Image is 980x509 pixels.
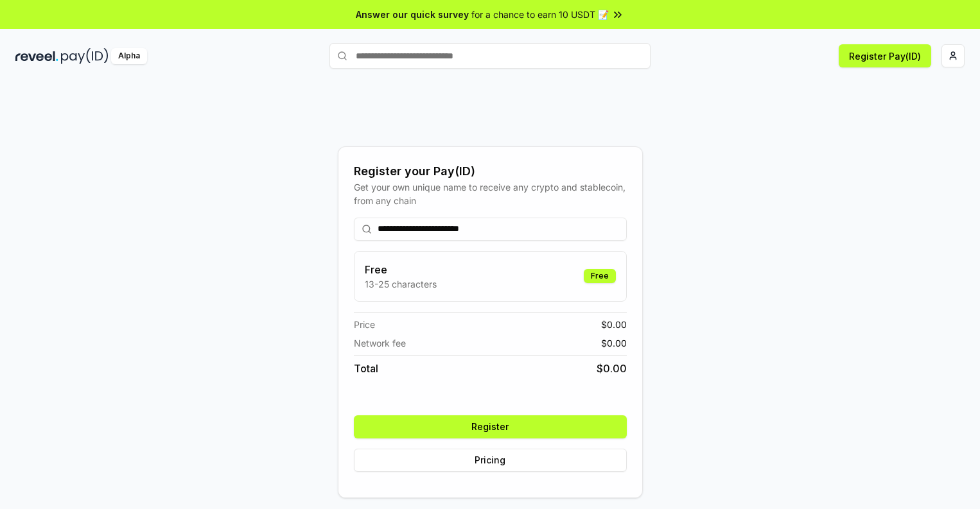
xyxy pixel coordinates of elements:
[354,449,627,472] button: Pricing
[597,361,627,376] span: $ 0.00
[601,336,627,350] span: $ 0.00
[111,48,147,64] div: Alpha
[61,48,109,64] img: pay_id
[365,277,437,291] p: 13-25 characters
[601,318,627,331] span: $ 0.00
[354,361,378,376] span: Total
[354,415,627,438] button: Register
[584,269,616,283] div: Free
[354,180,627,207] div: Get your own unique name to receive any crypto and stablecoin, from any chain
[365,262,437,277] h3: Free
[354,318,375,331] span: Price
[15,48,58,64] img: reveel_dark
[354,162,627,180] div: Register your Pay(ID)
[839,44,931,67] button: Register Pay(ID)
[356,8,469,21] span: Answer our quick survey
[471,8,609,21] span: for a chance to earn 10 USDT 📝
[354,336,406,350] span: Network fee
